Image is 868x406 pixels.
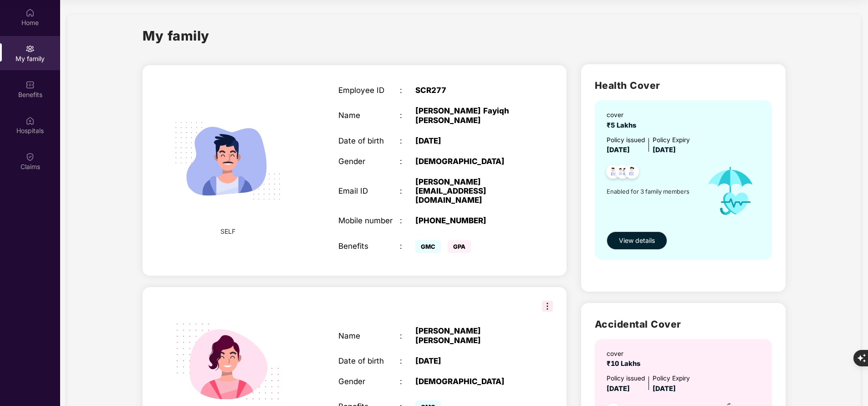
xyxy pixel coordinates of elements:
div: : [400,186,415,195]
div: [PERSON_NAME][EMAIL_ADDRESS][DOMAIN_NAME] [415,177,523,205]
div: : [400,242,415,251]
div: [DEMOGRAPHIC_DATA] [415,157,523,166]
img: svg+xml;base64,PHN2ZyB3aWR0aD0iMjAiIGhlaWdodD0iMjAiIHZpZXdCb3g9IjAgMCAyMCAyMCIgZmlsbD0ibm9uZSIgeG... [26,44,35,53]
span: GMC [415,240,441,253]
img: svg+xml;base64,PHN2ZyB4bWxucz0iaHR0cDovL3d3dy53My5vcmcvMjAwMC9zdmciIHdpZHRoPSI0OC45NDMiIGhlaWdodD... [602,162,624,184]
div: Gender [338,377,400,386]
div: : [400,86,415,95]
div: Employee ID [338,86,400,95]
button: View details [607,231,667,250]
span: [DATE] [607,385,630,393]
span: Enabled for 3 family members [607,187,697,196]
div: Benefits [338,242,400,251]
img: svg+xml;base64,PHN2ZyBpZD0iSG9tZSIgeG1sbnM9Imh0dHA6Ly93d3cudzMub3JnLzIwMDAvc3ZnIiB3aWR0aD0iMjAiIG... [26,8,35,17]
img: icon [697,155,764,226]
div: : [400,136,415,145]
div: cover [607,110,640,120]
span: [DATE] [607,146,630,154]
img: svg+xml;base64,PHN2ZyBpZD0iQmVuZWZpdHMiIHhtbG5zPSJodHRwOi8vd3d3LnczLm9yZy8yMDAwL3N2ZyIgd2lkdGg9Ij... [26,80,35,89]
div: Name [338,331,400,340]
div: : [400,331,415,340]
div: : [400,111,415,120]
div: SCR277 [415,86,523,95]
h2: Accidental Cover [595,317,772,332]
div: Name [338,111,400,120]
div: : [400,216,415,225]
div: [PHONE_NUMBER] [415,216,523,225]
img: svg+xml;base64,PHN2ZyBpZD0iQ2xhaW0iIHhtbG5zPSJodHRwOi8vd3d3LnczLm9yZy8yMDAwL3N2ZyIgd2lkdGg9IjIwIi... [26,152,35,161]
span: [DATE] [653,146,676,154]
div: Policy Expiry [653,374,690,383]
img: svg+xml;base64,PHN2ZyB3aWR0aD0iMzIiIGhlaWdodD0iMzIiIHZpZXdCb3g9IjAgMCAzMiAzMiIgZmlsbD0ibm9uZSIgeG... [542,301,553,312]
div: Date of birth [338,356,400,365]
h2: Health Cover [595,78,772,93]
img: svg+xml;base64,PHN2ZyB4bWxucz0iaHR0cDovL3d3dy53My5vcmcvMjAwMC9zdmciIHdpZHRoPSI0OC45NDMiIGhlaWdodD... [621,162,643,184]
span: SELF [220,226,235,236]
div: Gender [338,157,400,166]
div: cover [607,349,644,359]
span: ₹10 Lakhs [607,360,644,368]
img: svg+xml;base64,PHN2ZyBpZD0iSG9zcGl0YWxzIiB4bWxucz0iaHR0cDovL3d3dy53My5vcmcvMjAwMC9zdmciIHdpZHRoPS... [26,116,35,125]
div: Mobile number [338,216,400,225]
div: Policy issued [607,374,645,383]
div: [DATE] [415,136,523,145]
div: Policy Expiry [653,135,690,145]
div: : [400,356,415,365]
div: : [400,157,415,166]
div: Date of birth [338,136,400,145]
div: Policy issued [607,135,645,145]
span: GPA [448,240,471,253]
div: [DEMOGRAPHIC_DATA] [415,377,523,386]
h1: My family [143,26,209,46]
div: [PERSON_NAME] [PERSON_NAME] [415,326,523,344]
img: svg+xml;base64,PHN2ZyB4bWxucz0iaHR0cDovL3d3dy53My5vcmcvMjAwMC9zdmciIHdpZHRoPSIyMjQiIGhlaWdodD0iMT... [162,95,293,226]
span: [DATE] [653,385,676,393]
span: ₹5 Lakhs [607,121,640,129]
div: [PERSON_NAME] Fayiqh [PERSON_NAME] [415,106,523,124]
span: View details [619,236,655,246]
div: [DATE] [415,356,523,365]
img: svg+xml;base64,PHN2ZyB4bWxucz0iaHR0cDovL3d3dy53My5vcmcvMjAwMC9zdmciIHdpZHRoPSI0OC45MTUiIGhlaWdodD... [612,162,634,184]
div: : [400,377,415,386]
div: Email ID [338,186,400,195]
